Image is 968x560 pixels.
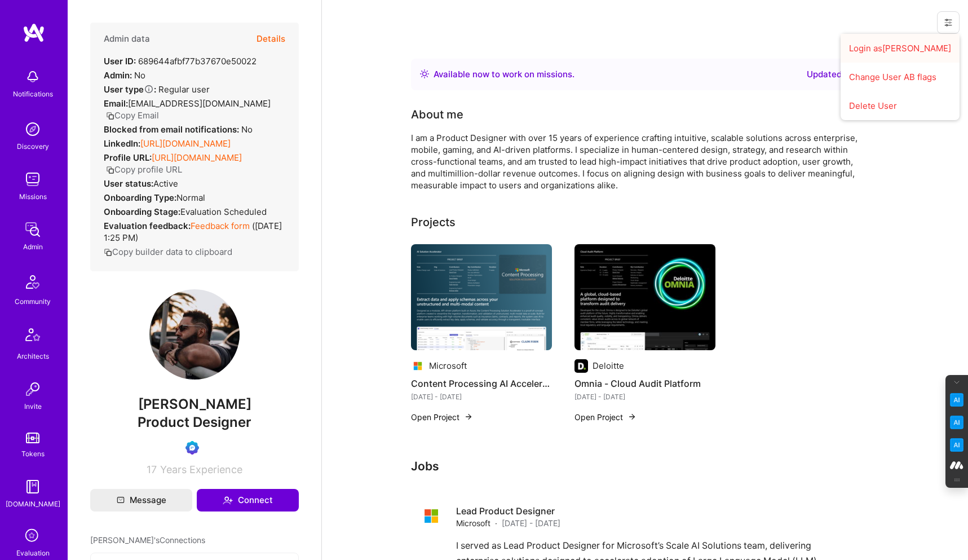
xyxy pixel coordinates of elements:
span: normal [176,192,205,203]
span: · [495,517,497,529]
button: Copy profile URL [106,164,182,175]
h4: Admin data [104,34,150,44]
a: [URL][DOMAIN_NAME] [140,138,231,149]
div: I am a Product Designer with over 15 years of experience crafting intuitive, scalable solutions a... [411,132,862,191]
img: admin teamwork [21,218,44,241]
div: Missions [19,191,47,202]
div: Invite [24,400,42,412]
div: Discovery [17,140,49,152]
span: Microsoft [456,517,490,529]
img: Content Processing AI Accelerator [411,244,552,350]
button: Login as[PERSON_NAME] [841,34,960,63]
img: bell [21,65,44,88]
div: 689644afbf77b37670e50022 [104,55,257,67]
strong: User ID: [104,56,136,67]
span: [EMAIL_ADDRESS][DOMAIN_NAME] [128,98,271,109]
i: icon Mail [117,496,125,504]
strong: Email: [104,98,128,109]
i: icon Copy [106,112,114,120]
strong: Onboarding Stage: [104,206,180,217]
img: Company logo [411,359,425,373]
div: Available now to work on missions . [434,68,574,81]
strong: Evaluation feedback: [104,221,191,231]
img: Key Point Extractor icon [950,393,963,407]
img: Omnia - Cloud Audit Platform [574,244,715,350]
button: Copy builder data to clipboard [104,246,232,258]
img: teamwork [21,168,44,191]
div: ( [DATE] 1:25 PM ) [104,220,285,244]
span: Evaluation Scheduled [180,206,267,217]
img: Company logo [420,505,443,527]
strong: Profile URL: [104,152,152,163]
button: Open Project [574,411,637,423]
button: Open Project [411,411,473,423]
i: icon Connect [223,495,233,505]
div: Microsoft [429,360,467,372]
img: tokens [26,433,39,443]
strong: Blocked from email notifications: [104,124,241,135]
span: Years Experience [160,464,242,475]
h4: Omnia - Cloud Audit Platform [574,376,715,391]
img: Architects [19,323,46,350]
a: [URL][DOMAIN_NAME] [152,152,242,163]
img: logo [23,23,45,43]
img: Email Tone Analyzer icon [950,416,963,429]
h4: Content Processing AI Accelerator [411,376,552,391]
div: Notifications [13,88,53,100]
img: arrow-right [464,412,473,421]
strong: User status: [104,178,153,189]
i: Help [144,84,154,94]
span: 17 [147,464,157,475]
img: arrow-right [627,412,637,421]
div: [DOMAIN_NAME] [6,498,60,510]
button: Details [257,23,285,55]
h4: Lead Product Designer [456,505,560,517]
button: Change User AB flags [841,63,960,91]
div: No [104,124,253,135]
div: Tokens [21,448,45,460]
h3: Jobs [411,459,879,473]
img: Company logo [574,359,588,373]
div: Deloitte [593,360,624,372]
strong: LinkedIn: [104,138,140,149]
div: Community [15,296,51,307]
img: Availability [420,69,429,78]
i: icon SelectionTeam [22,526,43,547]
span: [PERSON_NAME]'s Connections [90,534,205,546]
img: Evaluation Call Booked [185,441,199,455]
div: About me [411,106,463,123]
div: No [104,69,145,81]
strong: User type : [104,84,156,95]
div: Admin [23,241,43,253]
div: Regular user [104,83,210,95]
img: Invite [21,378,44,400]
img: Jargon Buster icon [950,438,963,452]
button: Connect [197,489,299,512]
span: Product Designer [138,414,251,430]
img: guide book [21,475,44,498]
span: Active [153,178,178,189]
img: User Avatar [149,289,240,380]
div: Architects [17,350,49,362]
img: discovery [21,118,44,140]
div: Updated [DATE] [807,68,870,81]
button: Delete User [841,91,960,120]
img: Community [19,268,46,296]
a: Feedback form [191,221,250,231]
i: icon Copy [104,248,112,257]
strong: Onboarding Type: [104,192,176,203]
span: [PERSON_NAME] [90,396,299,413]
button: Message [90,489,192,512]
div: [DATE] - [DATE] [411,391,552,403]
div: Evaluation [16,547,50,559]
div: [DATE] - [DATE] [574,391,715,403]
div: Projects [411,214,456,231]
span: [DATE] - [DATE] [502,517,560,529]
i: icon Copy [106,166,114,174]
button: Copy Email [106,109,159,121]
strong: Admin: [104,70,132,81]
